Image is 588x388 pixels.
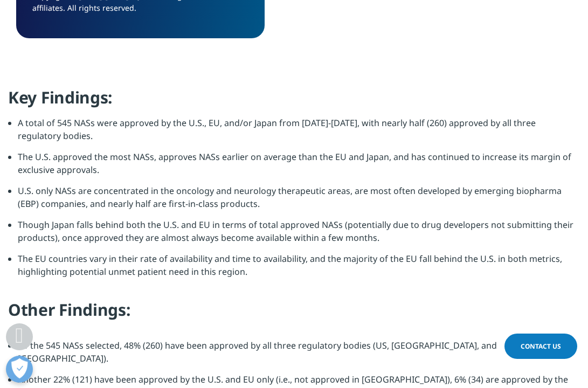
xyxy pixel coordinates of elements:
[18,184,580,218] li: U.S. only NASs are concentrated in the oncology and neurology therapeutic areas, are most often d...
[18,252,580,286] li: The EU countries vary in their rate of availability and time to availability, and the majority of...
[8,299,580,329] h4: Other Findings:
[18,150,580,184] li: The U.S. approved the most NASs, approves NASs earlier on average than the EU and Japan, and has ...
[504,334,577,359] a: Contact Us
[18,339,580,373] li: Of the 545 NASs selected, 48% (260) have been approved by all three regulatory bodies (US, [GEOGR...
[8,87,580,116] h4: Key Findings:
[18,116,580,150] li: A total of 545 NASs were approved by the U.S., EU, and/or Japan from [DATE]-[DATE], with nearly h...
[521,342,561,351] span: Contact Us
[18,218,580,252] li: Though Japan falls behind both the U.S. and EU in terms of total approved NASs (potentially due t...
[6,356,33,383] button: Open Preferences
